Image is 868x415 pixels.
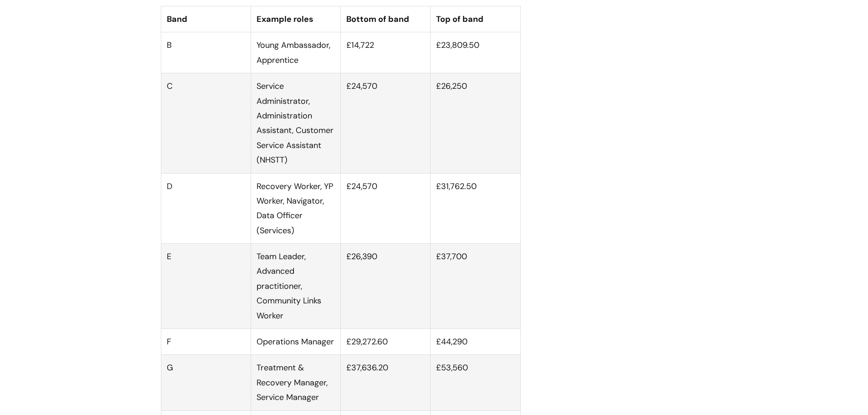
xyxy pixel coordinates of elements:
td: £53,560 [431,355,520,410]
td: Operations Manager [251,329,340,355]
td: £24,570 [341,173,431,244]
td: £14,722 [341,32,431,73]
td: £26,250 [431,73,520,173]
td: £29,272.60 [341,329,431,355]
td: B [161,32,251,73]
td: D [161,173,251,244]
th: Top of band [431,6,520,32]
td: £24,570 [341,73,431,173]
td: £26,390 [341,244,431,329]
th: Bottom of band [341,6,431,32]
td: C [161,73,251,173]
td: E [161,244,251,329]
th: Band [161,6,251,32]
td: £37,700 [431,244,520,329]
td: Recovery Worker, YP Worker, Navigator, Data Officer (Services) [251,173,340,244]
th: Example roles [251,6,340,32]
td: G [161,355,251,410]
td: £44,290 [431,329,520,355]
td: Team Leader, Advanced practitioner, Community Links Worker [251,244,340,329]
td: £23,809.50 [431,32,520,73]
td: £37,636.20 [341,355,431,410]
td: £31,762.50 [431,173,520,244]
td: Service Administrator, Administration Assistant, Customer Service Assistant (NHSTT) [251,73,340,173]
td: Treatment & Recovery Manager, Service Manager [251,355,340,410]
td: F [161,329,251,355]
td: Young Ambassador, Apprentice [251,32,340,73]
